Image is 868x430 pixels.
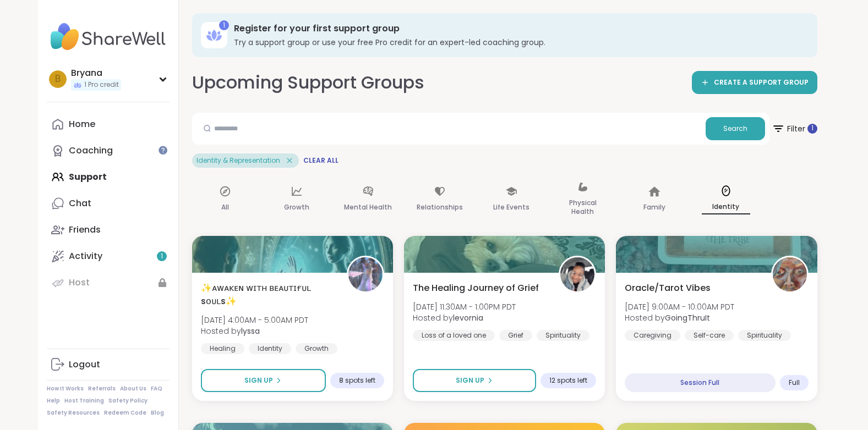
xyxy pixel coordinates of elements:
[692,71,817,94] a: CREATE A SUPPORT GROUP
[234,37,802,48] h3: Try a support group or use your free Pro credit for an expert-led coaching group.
[47,190,170,217] a: Chat
[303,156,339,165] span: Clear All
[244,376,273,385] span: Sign Up
[706,117,765,140] button: Search
[453,312,483,323] b: levornia
[71,67,121,79] div: Bryana
[413,282,539,295] span: The Healing Journey of Grief
[69,250,102,262] div: Activity
[69,359,100,371] div: Logout
[47,217,170,243] a: Friends
[625,282,711,295] span: Oracle/Tarot Vibes
[811,124,814,133] span: 1
[55,72,61,86] span: B
[88,385,116,393] a: Referrals
[413,330,495,341] div: Loss of a loved one
[241,326,260,337] b: lyssa
[714,78,809,87] span: CREATE A SUPPORT GROUP
[201,369,326,392] button: Sign Up
[493,201,529,214] p: Life Events
[69,224,101,236] div: Friends
[339,376,375,385] span: 8 spots left
[773,257,807,291] img: GoingThruIt
[47,351,170,378] a: Logout
[120,385,146,393] a: About Us
[499,330,532,341] div: Grief
[344,201,392,214] p: Mental Health
[685,330,734,341] div: Self-care
[549,376,587,385] span: 12 spots left
[69,277,90,289] div: Host
[196,156,280,165] span: Identity & Representation
[47,243,170,269] a: Activity1
[201,343,244,354] div: Healing
[249,343,291,354] div: Identity
[192,70,424,95] h2: Upcoming Support Groups
[64,397,104,405] a: Host Training
[559,196,607,218] p: Physical Health
[219,20,229,30] div: 1
[151,409,164,417] a: Blog
[47,111,170,137] a: Home
[201,282,335,308] span: ✨ᴀᴡᴀᴋᴇɴ ᴡɪᴛʜ ʙᴇᴀᴜᴛɪғᴜʟ sᴏᴜʟs✨
[625,330,680,341] div: Caregiving
[625,373,775,392] div: Session Full
[47,137,170,164] a: Coaching
[69,145,113,157] div: Coaching
[625,301,734,312] span: [DATE] 9:00AM - 10:00AM PDT
[84,80,119,90] span: 1 Pro credit
[69,197,91,210] div: Chat
[104,409,146,417] a: Redeem Code
[47,269,170,296] a: Host
[284,201,309,214] p: Growth
[625,312,734,323] span: Hosted by
[456,376,484,385] span: Sign Up
[296,343,337,354] div: Growth
[201,315,308,326] span: [DATE] 4:00AM - 5:00AM PDT
[159,146,167,155] iframe: Spotlight
[161,252,163,261] span: 1
[413,312,516,323] span: Hosted by
[47,409,100,417] a: Safety Resources
[537,330,589,341] div: Spirituality
[413,301,516,312] span: [DATE] 11:30AM - 1:00PM PDT
[417,201,463,214] p: Relationships
[348,257,383,291] img: lyssa
[47,397,60,405] a: Help
[151,385,162,393] a: FAQ
[201,326,308,337] span: Hosted by
[413,369,536,392] button: Sign Up
[69,118,95,130] div: Home
[738,330,791,341] div: Spirituality
[772,115,817,142] span: Filter
[789,378,800,387] span: Full
[221,201,229,214] p: All
[772,113,817,145] button: Filter 1
[665,312,710,323] b: GoingThruIt
[723,124,747,134] span: Search
[702,200,750,214] p: Identity
[560,257,594,291] img: levornia
[47,385,84,393] a: How It Works
[108,397,148,405] a: Safety Policy
[234,23,802,35] h3: Register for your first support group
[643,201,665,214] p: Family
[47,18,170,56] img: ShareWell Nav Logo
